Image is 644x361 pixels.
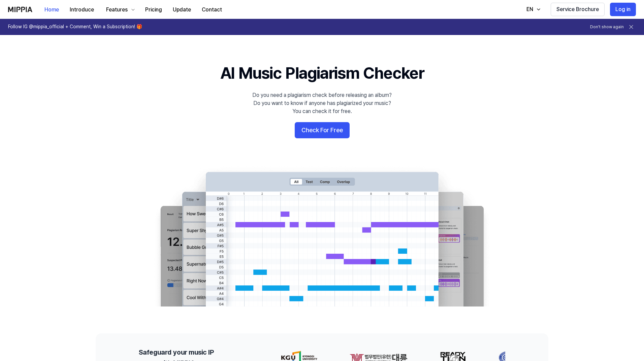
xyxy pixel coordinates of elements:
[8,24,142,30] h1: Follow IG @mippia_official + Comment, Win a Subscription! 🎁
[196,3,227,16] button: Contact
[167,3,196,16] button: Update
[140,3,167,16] button: Pricing
[105,6,129,14] div: Features
[525,5,535,13] div: EN
[220,62,424,84] h1: AI Music Plagiarism Checker
[520,3,545,16] button: EN
[295,122,350,138] button: Check For Free
[551,3,605,16] button: Service Brochure
[8,7,32,12] img: logo
[590,24,624,30] button: Don't show again
[39,3,64,16] button: Home
[147,165,497,306] img: main Image
[167,0,196,19] a: Update
[99,3,140,16] button: Features
[64,3,99,16] button: Introduce
[610,3,636,16] button: Log in
[39,0,64,19] a: Home
[252,91,392,115] div: Do you need a plagiarism check before releasing an album? Do you want to know if anyone has plagi...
